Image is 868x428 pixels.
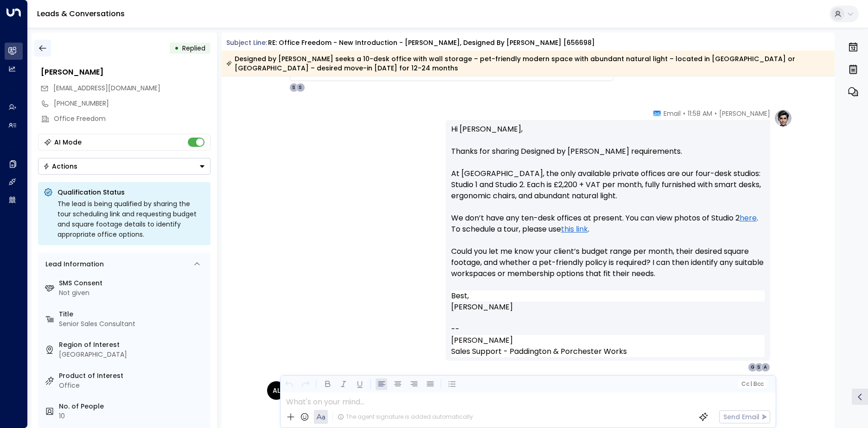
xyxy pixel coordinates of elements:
[57,199,205,239] div: The lead is being qualified by sharing the tour scheduling link and requesting budget and square ...
[451,324,460,335] span: --
[664,109,681,118] span: Email
[38,158,211,175] div: Button group with a nested menu
[683,109,685,118] span: •
[54,114,211,124] div: Office Freedom
[59,288,207,298] div: Not given
[174,40,179,57] div: •
[226,54,830,73] div: Designed by [PERSON_NAME] seeks a 10-desk office with wall storage – pet-friendly modern space wi...
[54,99,211,108] div: [PHONE_NUMBER]
[715,109,717,118] span: •
[53,83,160,93] span: [EMAIL_ADDRESS][DOMAIN_NAME]
[338,413,473,421] div: The agent signature is added automatically
[59,278,207,288] label: SMS Consent
[754,363,764,372] div: S
[59,411,207,421] div: 10
[283,378,295,390] button: Undo
[774,109,792,127] img: profile-logo.png
[59,381,207,390] div: Office
[59,371,207,381] label: Product of Interest
[300,378,311,390] button: Redo
[761,363,770,372] div: A
[59,319,207,329] div: Senior Sales Consultant
[451,335,513,346] span: [PERSON_NAME]
[740,213,757,224] a: here
[59,309,207,319] label: Title
[37,8,125,19] a: Leads & Conversations
[268,38,595,48] div: RE: Office Freedom - New Introduction - [PERSON_NAME], Designed by [PERSON_NAME] [656698]
[688,109,712,118] span: 11:58 AM
[53,83,160,93] span: andreea@officefreedom.com
[451,346,627,357] span: Sales Support - Paddington & Porchester Works
[289,83,299,92] div: S
[43,162,77,170] div: Actions
[59,350,207,359] div: [GEOGRAPHIC_DATA]
[267,381,286,400] div: AL
[451,124,765,290] p: Hi [PERSON_NAME], Thanks for sharing Designed by [PERSON_NAME] requirements. At [GEOGRAPHIC_DATA]...
[41,67,211,78] div: [PERSON_NAME]
[42,259,104,269] div: Lead Information
[182,44,205,53] span: Replied
[54,138,82,147] div: AI Mode
[451,290,469,302] span: Best,
[741,381,763,387] span: Cc Bcc
[226,38,267,47] span: Subject Line:
[719,109,770,118] span: [PERSON_NAME]
[750,381,752,387] span: |
[57,188,205,197] p: Qualification Status
[59,340,207,350] label: Region of Interest
[451,302,513,313] span: [PERSON_NAME]
[38,158,211,175] button: Actions
[748,363,757,372] div: G
[561,224,588,235] a: this link
[296,83,305,92] div: S
[737,380,767,389] button: Cc|Bcc
[59,402,207,411] label: No. of People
